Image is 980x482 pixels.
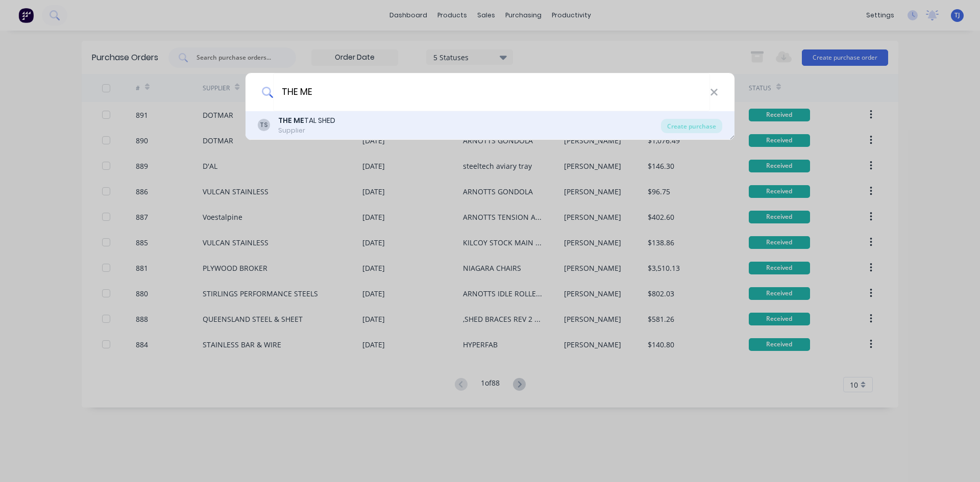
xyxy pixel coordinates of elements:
[278,126,335,135] div: Supplier
[278,115,335,126] div: TAL SHED
[273,73,710,111] input: Enter a supplier name to create a new order...
[258,119,270,131] div: TS
[661,119,722,133] div: Create purchase
[278,115,304,125] b: THE ME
